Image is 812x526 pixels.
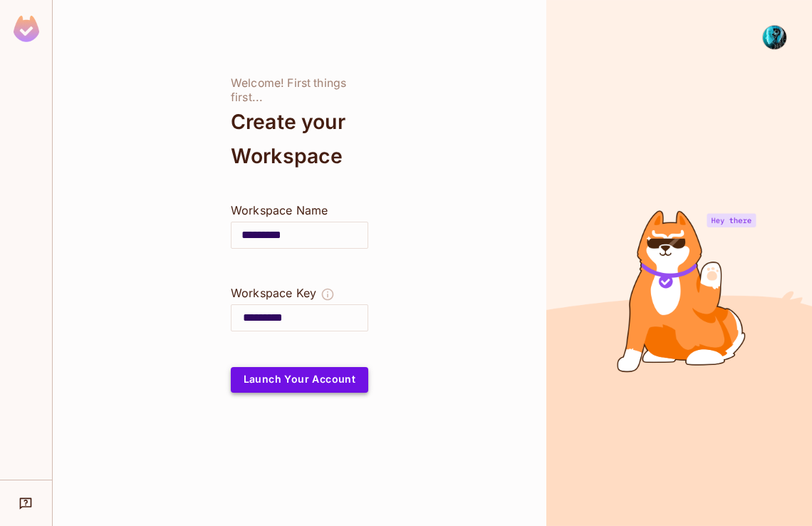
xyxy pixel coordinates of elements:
[763,26,786,49] img: Nazir Umar (Nazbeen-Ai)
[321,284,335,304] button: The Workspace Key is unique, and serves as the identifier of your workspace.
[231,367,368,393] button: Launch Your Account
[231,76,368,105] div: Welcome! First things first...
[14,16,39,42] img: SReyMgAAAABJRU5ErkJggg==
[231,202,368,219] div: Workspace Name
[231,105,368,173] div: Create your Workspace
[10,489,42,517] div: Help & Updates
[231,284,316,301] div: Workspace Key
